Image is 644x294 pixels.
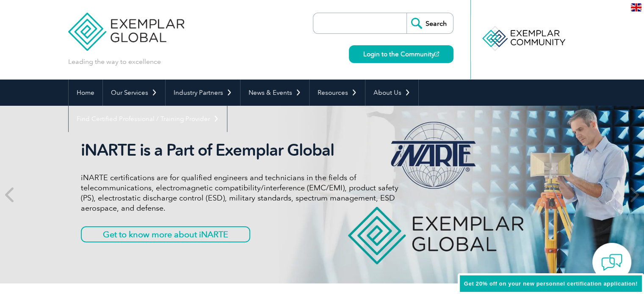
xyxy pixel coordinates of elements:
[349,45,453,63] a: Login to the Community
[631,3,641,11] img: en
[81,173,398,213] p: iNARTE certifications are for qualified engineers and technicians in the fields of telecommunicat...
[434,52,439,56] img: open_square.png
[406,13,453,33] input: Search
[310,80,365,106] a: Resources
[103,80,165,106] a: Our Services
[81,140,398,160] h2: iNARTE is a Part of Exemplar Global
[68,57,161,66] p: Leading the way to excellence
[69,106,227,132] a: Find Certified Professional / Training Provider
[240,80,309,106] a: News & Events
[601,252,622,273] img: contact-chat.png
[69,80,102,106] a: Home
[365,80,418,106] a: About Us
[166,80,240,106] a: Industry Partners
[81,226,250,242] a: Get to know more about iNARTE
[464,280,638,287] span: Get 20% off on your new personnel certification application!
